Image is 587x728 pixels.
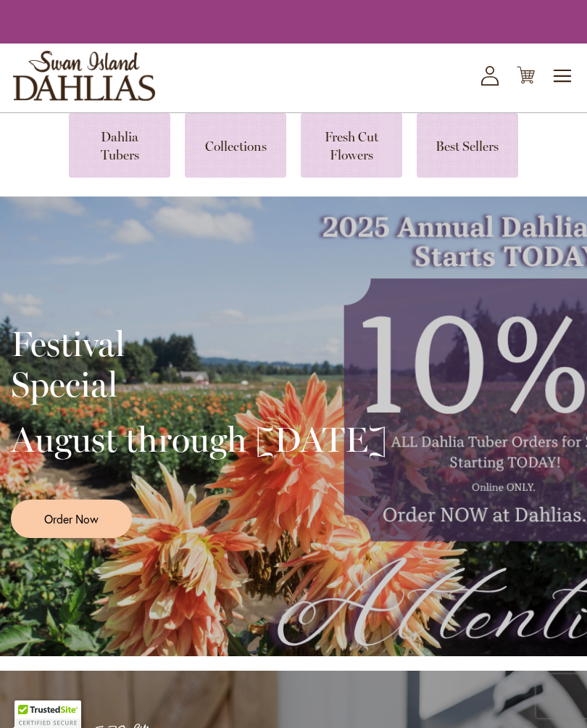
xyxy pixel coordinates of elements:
span: Order Now [44,510,99,527]
a: Order Now [11,500,132,538]
h2: August through [DATE] [11,419,387,460]
a: store logo [13,51,155,101]
h2: Festival Special [11,323,387,405]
